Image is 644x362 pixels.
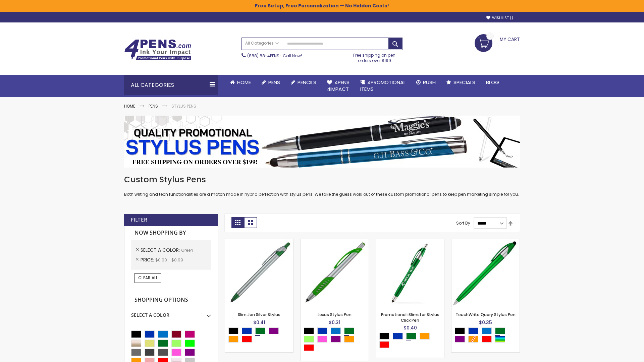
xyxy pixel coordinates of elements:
[245,41,279,46] span: All Categories
[479,319,492,326] span: $0.35
[481,75,504,90] a: Blog
[406,333,416,340] div: Green
[482,327,492,334] div: Blue Light
[255,327,265,334] div: Green
[455,336,465,343] div: Purple
[228,327,293,344] div: Select A Color
[285,75,322,90] a: Pencils
[256,75,285,90] a: Pens
[135,273,161,283] a: Clear All
[317,336,327,343] div: Pink
[451,239,520,244] a: TouchWrite Query Stylus Pen-Green
[495,327,505,334] div: Green
[155,257,183,263] span: $0.00 - $0.99
[322,75,355,97] a: 4Pens4impact
[317,327,327,334] div: Blue
[228,336,238,343] div: Orange
[376,239,444,307] img: Promotional iSlimster Stylus Click Pen-Green
[124,116,520,168] img: Stylus Pens
[304,327,369,353] div: Select A Color
[376,239,444,244] a: Promotional iSlimster Stylus Click Pen-Green
[441,75,481,90] a: Specials
[141,256,155,263] span: Price
[360,79,406,93] span: 4PROMOTIONAL ITEMS
[451,239,520,307] img: TouchWrite Query Stylus Pen-Green
[253,319,265,326] span: $0.41
[482,336,492,343] div: Red
[486,79,499,86] span: Blog
[327,79,350,93] span: 4Pens 4impact
[131,293,211,307] strong: Shopping Options
[269,327,279,334] div: Purple
[238,312,280,317] a: Slim Jen Silver Stylus
[423,79,436,86] span: Rush
[149,103,158,109] a: Pens
[171,103,196,109] strong: Stylus Pens
[455,327,465,334] div: Black
[495,336,505,343] div: Assorted
[138,275,158,281] span: Clear All
[247,53,302,59] span: - Call Now!
[301,239,369,244] a: Lexus Stylus Pen-Green
[181,247,193,253] span: Green
[344,327,354,334] div: Green
[304,336,314,343] div: Green Light
[131,216,147,224] strong: Filter
[346,50,403,63] div: Free shipping on pen orders over $199
[379,333,389,340] div: Black
[237,79,251,86] span: Home
[379,333,444,350] div: Select A Color
[453,79,475,86] span: Specials
[228,327,238,334] div: Black
[242,38,282,49] a: All Categories
[486,15,513,20] a: Wishlist
[131,226,211,240] strong: Now Shopping by
[225,239,293,244] a: Slim Jen Silver Stylus-Green
[247,53,279,59] a: (888) 88-4PENS
[331,327,341,334] div: Blue Light
[379,341,389,348] div: Red
[242,336,252,343] div: Red
[468,327,478,334] div: Blue
[124,39,191,61] img: 4Pens Custom Pens and Promotional Products
[304,344,314,351] div: Red
[231,217,244,228] strong: Grid
[298,79,316,86] span: Pencils
[420,333,430,340] div: Orange
[225,75,256,90] a: Home
[268,79,280,86] span: Pens
[124,174,520,197] div: Both writing and tech functionalities are a match made in hybrid perfection with stylus pens. We ...
[411,75,441,90] a: Rush
[455,312,516,317] a: TouchWrite Query Stylus Pen
[131,307,211,318] div: Select A Color
[124,103,135,109] a: Home
[329,319,340,326] span: $0.31
[124,75,218,95] div: All Categories
[331,336,341,343] div: Purple
[344,336,354,343] div: Orange
[393,333,403,340] div: Blue
[242,327,252,334] div: Blue
[304,327,314,334] div: Black
[124,174,520,185] h1: Custom Stylus Pens
[141,247,181,253] span: Select A Color
[355,75,411,97] a: 4PROMOTIONALITEMS
[404,324,417,331] span: $0.40
[301,239,369,307] img: Lexus Stylus Pen-Green
[445,220,459,226] label: Sort By
[225,239,293,307] img: Slim Jen Silver Stylus-Green
[318,312,352,317] a: Lexus Stylus Pen
[381,312,439,323] a: Promotional iSlimster Stylus Click Pen
[455,327,520,344] div: Select A Color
